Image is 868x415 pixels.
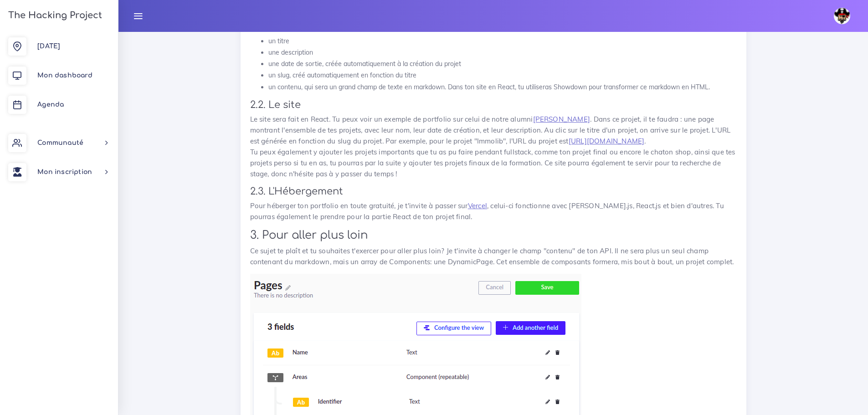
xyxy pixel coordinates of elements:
li: un contenu, qui sera un grand champ de texte en markdown. Dans ton site en React, tu utiliseras S... [268,82,737,93]
p: Pour héberger ton portfolio en toute gratuité, je t'invite à passer sur , celui-ci fonctionne ave... [250,200,737,222]
li: un titre [268,36,737,47]
a: Vercel [468,201,487,210]
span: [DATE] [37,43,60,50]
li: une description [268,47,737,58]
span: Communauté [37,139,83,146]
p: Le site sera fait en React. Tu peux voir un exemple de portfolio sur celui de notre alumni . Dans... [250,114,737,179]
h2: 3. Pour aller plus loin [250,229,737,242]
a: [URL][DOMAIN_NAME] [569,137,645,145]
li: une date de sortie, créée automatiquement à la création du projet [268,58,737,70]
img: avatar [834,8,850,24]
p: Ce sujet te plaît et tu souhaites t'exercer pour aller plus loin? Je t'invite à changer le champ ... [250,246,737,267]
h3: 2.3. L'Hébergement [250,186,737,197]
span: Mon dashboard [37,72,92,79]
span: Mon inscription [37,169,92,175]
h3: 2.2. Le site [250,99,737,111]
a: [PERSON_NAME] [533,115,591,123]
li: un slug, créé automatiquement en fonction du titre [268,70,737,81]
span: Agenda [37,101,64,108]
h3: The Hacking Project [5,10,102,20]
